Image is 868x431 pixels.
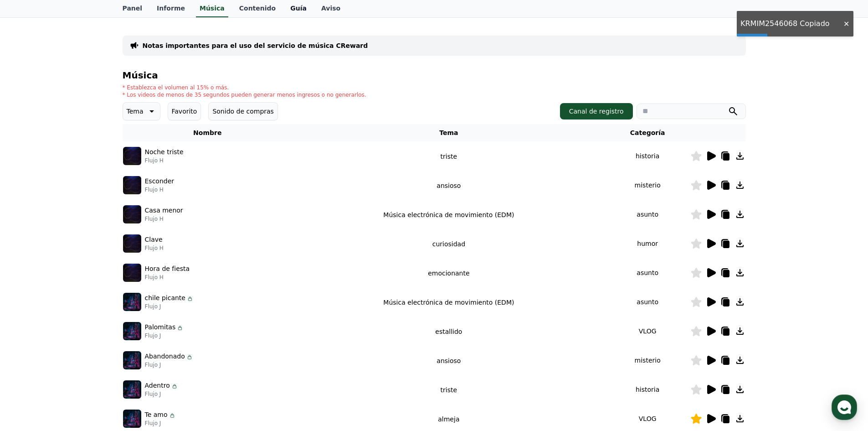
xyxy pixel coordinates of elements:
font: Casa menor [145,207,183,214]
font: Hora de fiesta [145,265,190,272]
img: música [123,264,141,282]
a: Messages [60,289,118,312]
font: Música [200,5,225,12]
font: Tema [127,108,144,115]
font: Canal de registro [569,108,624,115]
font: Notas importantes para el uso del servicio de música CReward [143,42,368,49]
font: curiosidad [432,240,465,248]
button: Canal de registro [560,103,633,119]
font: Flujo H [145,245,164,251]
font: asunto [637,269,658,276]
font: humor [637,240,658,247]
img: música [123,322,141,340]
font: Clave [145,236,163,243]
a: Notas importantes para el uso del servicio de música CReward [143,41,368,50]
a: Home [3,289,60,312]
font: Tema [439,129,458,136]
img: música [123,234,141,253]
font: Te amo [145,411,168,418]
font: estallido [435,328,462,335]
span: Messages [76,303,103,311]
font: Flujo J [145,362,161,368]
font: Noche triste [145,148,184,156]
img: música [123,176,141,194]
font: historia [636,152,659,160]
font: Música [123,70,158,81]
font: ansioso [437,357,461,364]
font: Abandonado [145,353,185,360]
img: música [123,410,141,428]
font: Flujo J [145,420,161,426]
img: música [123,205,141,223]
font: Flujo H [145,274,164,280]
font: VLOG [639,327,657,335]
font: Adentro [145,382,170,389]
font: Informe [157,5,185,12]
font: historia [636,386,659,393]
font: Flujo J [145,332,161,339]
font: Nombre [193,129,221,136]
font: misterio [635,182,661,189]
font: almeja [438,415,459,423]
font: asunto [637,298,658,306]
span: Home [23,303,39,310]
a: Settings [118,289,175,312]
button: Sonido de compras [208,102,277,120]
font: Flujo H [145,187,164,193]
font: Sonido de compras [212,108,273,115]
font: Aviso [321,5,340,12]
font: Palomitas [145,323,176,331]
font: emocionante [428,270,469,277]
font: Música electrónica de movimiento (EDM) [383,211,514,218]
font: triste [441,153,457,160]
font: * Establezca el volumen al 15% o más. [123,84,229,91]
font: triste [441,386,457,394]
font: chile picante [145,294,185,301]
font: VLOG [639,415,657,422]
button: Favorito [168,102,201,120]
font: Contenido [239,5,276,12]
button: Tema [123,102,160,120]
font: Flujo J [145,391,161,397]
font: Música electrónica de movimiento (EDM) [383,299,514,306]
font: Flujo H [145,157,164,164]
font: Flujo H [145,216,164,222]
font: Guía [290,5,307,12]
font: Categoría [630,129,665,136]
img: música [123,293,141,311]
font: Favorito [172,108,197,115]
font: Esconder [145,177,175,185]
img: música [123,351,141,369]
font: misterio [635,357,661,364]
img: música [123,380,141,399]
span: Settings [135,303,157,310]
font: Panel [123,5,143,12]
font: Flujo J [145,303,161,310]
font: * Los videos de menos de 35 segundos pueden generar menos ingresos o no generarlos. [123,92,366,98]
font: ansioso [437,182,461,189]
font: asunto [637,211,658,218]
img: música [123,147,141,165]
